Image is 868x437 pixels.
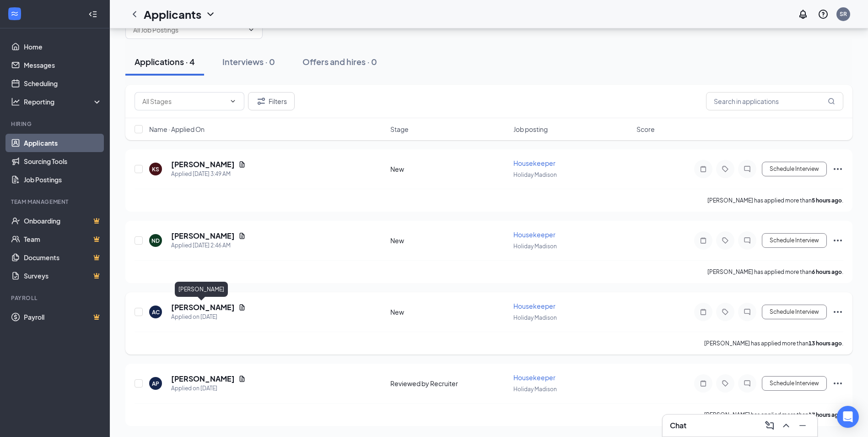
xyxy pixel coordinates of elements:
a: Sourcing Tools [24,152,102,170]
input: All Job Postings [133,25,244,35]
div: Applied on [DATE] [171,384,246,393]
button: ChevronUp [779,418,793,433]
svg: ChevronDown [205,9,216,20]
a: OnboardingCrown [24,212,102,230]
svg: Ellipses [832,378,843,389]
span: Score [636,125,655,134]
button: Minimize [795,418,810,433]
span: Job posting [513,125,548,134]
div: Reporting [24,97,102,106]
button: Filter Filters [248,92,295,110]
button: Schedule Interview [762,376,827,391]
svg: Tag [720,308,731,316]
a: Home [24,38,102,56]
div: Team Management [11,198,100,206]
svg: ChatInactive [742,308,753,316]
svg: ChevronDown [229,98,237,105]
div: [PERSON_NAME] [175,282,228,297]
div: Interviews · 0 [222,56,275,67]
h5: [PERSON_NAME] [171,302,235,312]
a: TeamCrown [24,230,102,248]
div: Offers and hires · 0 [302,56,377,67]
svg: ComposeMessage [764,420,775,431]
p: [PERSON_NAME] has applied more than . [707,268,843,276]
p: [PERSON_NAME] has applied more than . [704,411,843,419]
svg: Note [698,237,709,244]
h1: Applicants [144,6,201,22]
svg: ChevronLeft [129,9,140,20]
div: Payroll [11,294,100,302]
svg: MagnifyingGlass [828,98,835,105]
h5: [PERSON_NAME] [171,374,235,384]
a: Job Postings [24,170,102,189]
svg: Note [698,308,709,316]
span: Holiday Madison [513,386,557,393]
button: Schedule Interview [762,162,827,176]
span: Housekeeper [513,302,555,310]
div: ND [151,237,160,245]
div: Open Intercom Messenger [837,406,859,428]
h3: Chat [670,421,686,431]
svg: ChatInactive [742,165,753,173]
a: Messages [24,56,102,74]
svg: Document [238,375,246,382]
div: Hiring [11,120,100,128]
b: 5 hours ago [812,197,842,204]
svg: Tag [720,237,731,244]
h5: [PERSON_NAME] [171,159,235,169]
div: New [390,236,508,245]
svg: Ellipses [832,235,843,246]
a: Scheduling [24,74,102,93]
button: Schedule Interview [762,305,827,319]
div: SR [840,10,847,18]
div: Applications · 4 [135,56,195,67]
svg: ChevronDown [248,26,255,33]
span: Name · Applied On [149,125,205,134]
div: AC [152,308,160,316]
svg: ChatInactive [742,380,753,387]
div: Applied on [DATE] [171,312,246,322]
svg: Minimize [797,420,808,431]
svg: Analysis [11,97,20,106]
svg: ChevronUp [781,420,792,431]
span: Holiday Madison [513,314,557,321]
span: Stage [390,125,409,134]
b: 17 hours ago [809,411,842,418]
span: Holiday Madison [513,243,557,250]
p: [PERSON_NAME] has applied more than . [707,197,843,204]
p: [PERSON_NAME] has applied more than . [704,339,843,347]
span: Housekeeper [513,159,555,167]
svg: WorkstreamLogo [10,9,19,18]
div: Applied [DATE] 2:46 AM [171,241,246,250]
a: DocumentsCrown [24,248,102,267]
svg: Notifications [798,9,809,20]
button: ComposeMessage [762,418,777,433]
svg: Filter [256,96,267,107]
a: Applicants [24,134,102,152]
svg: Note [698,165,709,173]
svg: Collapse [88,10,97,19]
svg: Tag [720,165,731,173]
b: 13 hours ago [809,340,842,347]
input: All Stages [142,96,226,106]
a: SurveysCrown [24,267,102,285]
b: 6 hours ago [812,268,842,275]
h5: [PERSON_NAME] [171,231,235,241]
svg: Document [238,232,246,240]
div: Applied [DATE] 3:49 AM [171,169,246,179]
button: Schedule Interview [762,233,827,248]
svg: Document [238,304,246,311]
div: Reviewed by Recruiter [390,379,508,388]
svg: QuestionInfo [818,9,829,20]
svg: ChatInactive [742,237,753,244]
svg: Note [698,380,709,387]
span: Holiday Madison [513,171,557,178]
input: Search in applications [706,92,843,110]
div: KS [152,165,159,173]
span: Housekeeper [513,373,555,382]
div: New [390,164,508,174]
svg: Ellipses [832,306,843,317]
svg: Tag [720,380,731,387]
svg: Document [238,161,246,168]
